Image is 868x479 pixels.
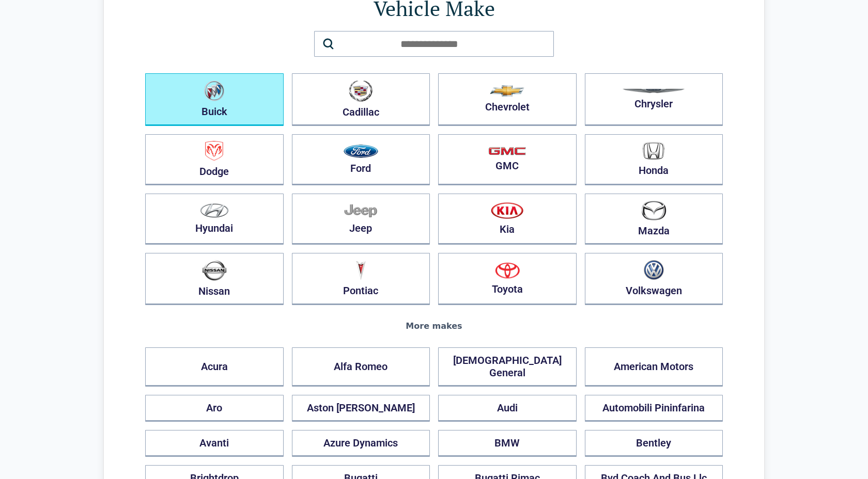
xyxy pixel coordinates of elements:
[292,395,430,422] button: Aston [PERSON_NAME]
[145,134,284,185] button: Dodge
[292,134,430,185] button: Ford
[585,395,723,422] button: Automobili Pininfarina
[438,395,577,422] button: Audi
[585,430,723,457] button: Bentley
[585,347,723,387] button: American Motors
[145,395,284,422] button: Aro
[145,322,723,331] div: More makes
[438,134,577,185] button: GMC
[145,430,284,457] button: Avanti
[292,430,430,457] button: Azure Dynamics
[585,253,723,305] button: Volkswagen
[438,430,577,457] button: BMW
[438,194,577,245] button: Kia
[145,73,284,126] button: Buick
[585,134,723,185] button: Honda
[292,253,430,305] button: Pontiac
[438,73,577,126] button: Chevrolet
[585,73,723,126] button: Chrysler
[292,347,430,387] button: Alfa Romeo
[145,347,284,387] button: Acura
[585,194,723,245] button: Mazda
[292,194,430,245] button: Jeep
[438,347,577,387] button: [DEMOGRAPHIC_DATA] General
[438,253,577,305] button: Toyota
[145,194,284,245] button: Hyundai
[145,253,284,305] button: Nissan
[292,73,430,126] button: Cadillac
